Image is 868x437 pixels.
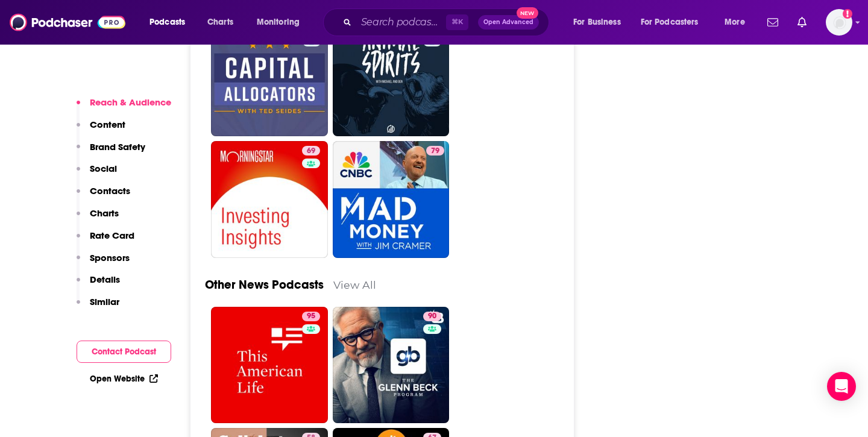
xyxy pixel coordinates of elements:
p: Content [90,119,125,130]
button: Charts [77,207,119,230]
a: Charts [200,13,241,32]
p: Reach & Audience [90,96,171,108]
span: For Podcasters [641,14,699,31]
span: 90 [428,310,436,322]
button: open menu [248,13,315,32]
div: Search podcasts, credits, & more... [335,8,561,36]
a: Open Website [90,374,158,384]
p: Rate Card [90,230,134,241]
a: 77 [333,20,450,137]
button: Open AdvancedNew [478,15,539,30]
span: 95 [307,310,315,322]
a: 95 [211,307,328,424]
a: 95 [302,312,320,321]
button: Content [77,119,125,141]
button: open menu [716,13,760,32]
a: 69 [302,146,320,156]
span: Charts [207,14,233,31]
a: 79 [333,141,450,258]
a: Other News Podcasts [205,277,324,292]
button: open menu [141,13,201,32]
img: User Profile [826,9,852,36]
button: Sponsors [77,252,130,274]
button: Brand Safety [77,141,145,163]
p: Social [90,163,117,174]
button: Reach & Audience [77,96,171,119]
button: Social [77,163,117,185]
span: Logged in as sashagoldin [826,9,852,36]
button: open menu [565,13,636,32]
p: Contacts [90,185,130,196]
button: Details [77,274,120,296]
span: 79 [431,145,439,157]
span: More [725,14,745,31]
svg: Add a profile image [843,9,852,19]
a: 90 [333,307,450,424]
span: 69 [307,145,315,157]
a: 90 [423,312,441,321]
span: Monitoring [257,14,300,31]
button: Contacts [77,185,130,207]
p: Sponsors [90,252,130,263]
span: For Business [573,14,621,31]
span: Podcasts [149,14,185,31]
a: View All [333,278,376,291]
button: Contact Podcast [77,341,171,363]
button: Similar [77,296,119,318]
span: ⌘ K [446,14,468,30]
a: 69 [211,141,328,258]
a: Show notifications dropdown [763,12,783,33]
p: Charts [90,207,119,219]
button: Show profile menu [826,9,852,36]
a: 79 [426,146,444,156]
a: 71 [211,20,328,137]
p: Details [90,274,120,285]
p: Similar [90,296,119,307]
img: Podchaser - Follow, Share and Rate Podcasts [10,11,125,34]
a: Show notifications dropdown [793,12,811,33]
input: Search podcasts, credits, & more... [356,13,446,32]
span: New [517,7,538,19]
span: Open Advanced [483,19,533,25]
p: Brand Safety [90,141,145,152]
button: Rate Card [77,230,134,252]
div: Open Intercom Messenger [827,372,856,401]
button: open menu [633,13,716,32]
